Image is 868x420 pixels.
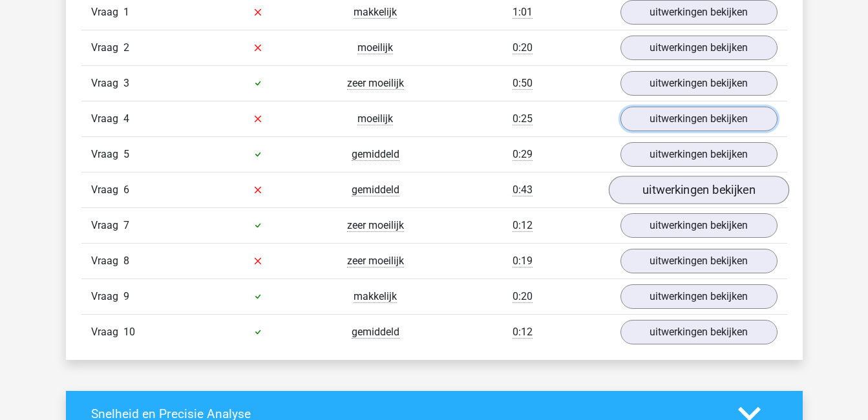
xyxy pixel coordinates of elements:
span: zeer moeilijk [347,219,404,232]
span: moeilijk [357,41,393,54]
span: Vraag [91,253,123,269]
span: gemiddeld [352,184,399,196]
span: 0:50 [513,77,533,90]
span: makkelijk [354,290,397,303]
span: 4 [123,112,129,125]
span: gemiddeld [352,148,399,161]
span: Vraag [91,289,123,304]
span: 0:12 [513,219,533,232]
span: 9 [123,290,129,302]
span: Vraag [91,218,123,233]
span: Vraag [91,111,123,127]
span: Vraag [91,40,123,56]
span: 3 [123,77,129,89]
span: Vraag [91,147,123,162]
span: moeilijk [357,112,393,125]
a: uitwerkingen bekijken [620,71,778,96]
span: zeer moeilijk [347,77,404,90]
a: uitwerkingen bekijken [620,249,778,273]
span: 0:43 [513,184,533,196]
span: 0:29 [513,148,533,161]
a: uitwerkingen bekijken [620,320,778,344]
a: uitwerkingen bekijken [620,107,778,131]
span: 0:20 [513,41,533,54]
span: Vraag [91,5,123,20]
span: gemiddeld [352,326,399,339]
a: uitwerkingen bekijken [620,213,778,238]
span: 6 [123,184,129,196]
span: 0:19 [513,255,533,268]
span: zeer moeilijk [347,255,404,268]
span: makkelijk [354,6,397,19]
span: Vraag [91,182,123,198]
span: 0:25 [513,112,533,125]
span: 5 [123,148,129,160]
a: uitwerkingen bekijken [620,284,778,309]
span: 10 [123,326,135,338]
span: 7 [123,219,129,231]
a: uitwerkingen bekijken [620,36,778,60]
span: 8 [123,255,129,267]
span: 2 [123,41,129,54]
a: uitwerkingen bekijken [620,142,778,167]
span: 1:01 [513,6,533,19]
span: 1 [123,6,129,18]
span: Vraag [91,76,123,91]
span: 0:12 [513,326,533,339]
a: uitwerkingen bekijken [608,176,789,204]
span: 0:20 [513,290,533,303]
span: Vraag [91,324,123,340]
